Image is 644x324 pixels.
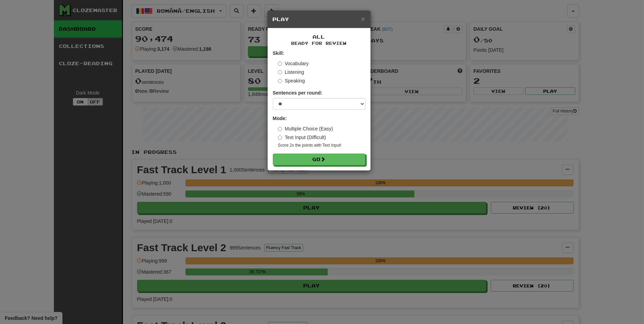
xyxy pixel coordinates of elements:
small: Ready for Review [273,40,365,46]
input: Vocabulary [278,61,282,66]
span: All [313,34,325,40]
strong: Skill: [273,50,284,56]
input: Listening [278,70,282,75]
input: Speaking [278,79,282,83]
label: Listening [278,69,304,76]
input: Multiple Choice (Easy) [278,127,282,131]
label: Multiple Choice (Easy) [278,125,333,132]
label: Speaking [278,77,305,84]
label: Sentences per round: [273,89,323,96]
button: Close [361,15,365,22]
label: Vocabulary [278,60,309,67]
label: Text Input (Difficult) [278,134,326,141]
strong: Mode: [273,116,287,121]
span: × [361,15,365,23]
h5: Play [273,16,365,23]
small: Score 2x the points with Text Input ! [278,143,365,148]
input: Text Input (Difficult) [278,135,282,140]
button: Go [273,154,365,165]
